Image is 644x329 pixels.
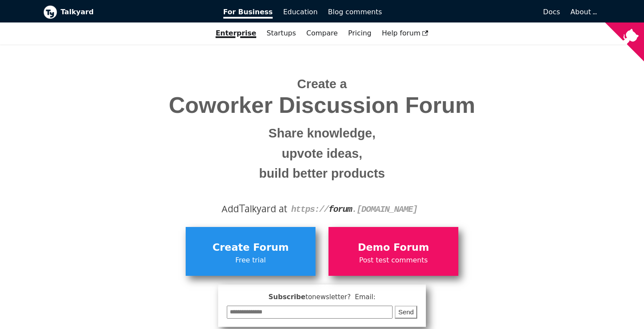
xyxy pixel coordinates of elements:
[395,306,417,319] button: Send
[382,29,428,37] span: Help forum
[50,93,594,118] span: Coworker Discussion Forum
[43,5,211,19] a: Talkyard logoTalkyard
[543,8,560,16] span: Docs
[227,292,417,303] span: Subscribe
[50,201,594,216] div: Add alkyard at
[261,26,301,41] a: Startups
[377,26,434,41] a: Help forum
[50,123,594,144] small: Share knowledge,
[223,8,273,19] span: For Business
[186,227,316,275] a: Create ForumFree trial
[333,255,454,266] span: Post test comments
[328,8,382,16] span: Blog comments
[50,144,594,164] small: upvote ideas,
[328,227,458,275] a: Demo ForumPost test comments
[210,26,261,41] a: Enterprise
[239,200,245,216] span: T
[306,293,376,301] span: to newsletter ? Email:
[61,6,211,18] b: Talkyard
[283,8,318,16] span: Education
[387,5,566,19] a: Docs
[218,5,278,19] a: For Business
[291,204,418,214] code: https:// . [DOMAIN_NAME]
[297,77,347,91] span: Create a
[43,5,57,19] img: Talkyard logo
[323,5,387,19] a: Blog comments
[306,29,338,37] a: Compare
[333,240,454,256] span: Demo Forum
[190,240,311,256] span: Create Forum
[50,163,594,184] small: build better products
[278,5,323,19] a: Education
[190,255,311,266] span: Free trial
[328,204,352,214] strong: forum
[570,8,596,16] a: About
[343,26,377,41] a: Pricing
